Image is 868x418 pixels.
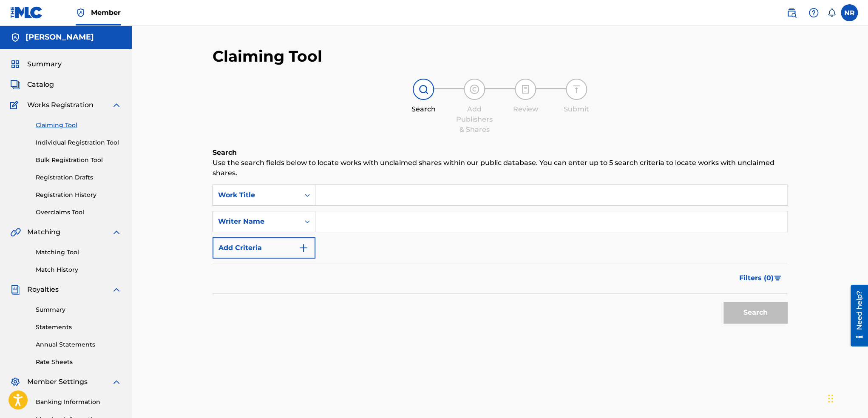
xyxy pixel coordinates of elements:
a: Statements [36,323,122,332]
div: User Menu [841,4,858,21]
iframe: Chat Widget [825,377,868,418]
a: Individual Registration Tool [36,138,122,147]
a: Bulk Registration Tool [36,156,122,165]
img: Member Settings [10,377,20,387]
span: Royalties [27,284,59,295]
iframe: Resource Center [844,285,868,347]
img: Catalog [10,80,20,90]
span: Filters ( 0 ) [739,273,774,283]
div: Submit [555,104,598,114]
img: help [808,8,819,18]
img: Top Rightsholder [76,8,86,18]
img: step indicator icon for Search [418,84,428,94]
div: Work Title [218,190,295,200]
div: Search [402,104,445,114]
div: Need help? [9,6,21,45]
img: step indicator icon for Submit [571,84,582,94]
a: Registration History [36,191,122,199]
span: Catalog [27,80,54,90]
span: Works Registration [27,100,94,110]
span: Member [91,8,121,17]
div: Notifications [827,9,836,17]
img: 9d2ae6d4665cec9f34b9.svg [298,243,309,253]
div: Writer Name [218,216,295,227]
img: search [786,8,797,18]
img: step indicator icon for Add Publishers & Shares [469,84,479,94]
img: expand [111,227,122,237]
a: Match History [36,265,122,274]
div: Drag [828,386,833,411]
img: filter [774,276,781,281]
a: Registration Drafts [36,173,122,182]
img: step indicator icon for Review [520,84,530,94]
a: Public Search [783,4,800,21]
form: Search Form [213,185,787,327]
div: Help [805,4,822,21]
p: Use the search fields below to locate works with unclaimed shares within our public database. You... [213,158,787,178]
a: Annual Statements [36,340,122,349]
h5: Nahzier Rashaad Robinson [26,32,94,42]
h2: Claiming Tool [213,47,322,66]
a: CatalogCatalog [10,80,54,90]
button: Filters (0) [734,267,787,289]
img: Accounts [10,32,20,43]
a: SummarySummary [10,59,62,69]
img: expand [111,284,122,295]
a: Matching Tool [36,248,122,257]
a: Overclaims Tool [36,208,122,217]
span: Matching [27,227,60,237]
a: Rate Sheets [36,358,122,367]
img: expand [111,100,122,110]
div: Add Publishers & Shares [453,104,496,135]
a: Summary [36,305,122,314]
div: Review [504,104,547,114]
img: MLC Logo [10,6,43,19]
a: Banking Information [36,398,122,407]
h6: Search [213,148,787,158]
button: Add Criteria [213,237,315,259]
span: Summary [27,59,62,69]
img: Summary [10,59,20,69]
a: Claiming Tool [36,121,122,130]
img: Works Registration [10,100,21,110]
img: Royalties [10,284,20,295]
img: expand [111,377,122,387]
img: Matching [10,227,21,237]
span: Member Settings [27,377,88,387]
